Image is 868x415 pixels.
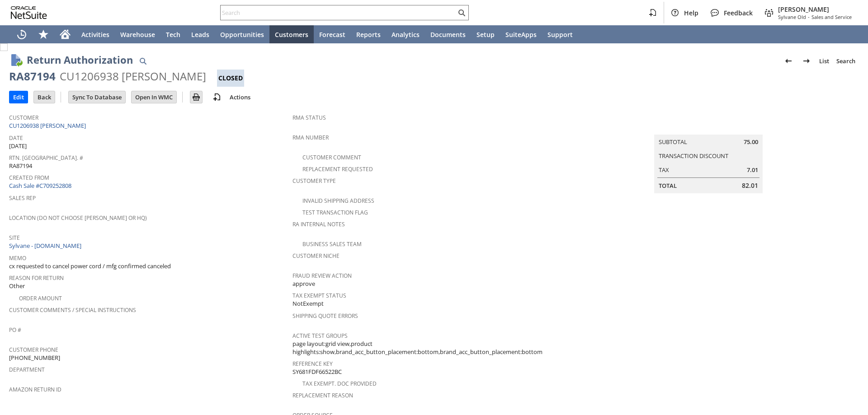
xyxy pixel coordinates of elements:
[292,134,329,141] a: RMA Number
[430,30,466,39] span: Documents
[9,182,71,190] a: Cash Sale #C709252808
[500,25,542,43] a: SuiteApps
[292,114,326,121] a: RMA Status
[190,91,202,103] input: Print
[314,25,351,43] a: Forecast
[9,234,20,242] a: Site
[27,52,133,67] h1: Return Authorization
[747,166,758,174] span: 7.01
[9,194,36,202] a: Sales Rep
[292,392,353,399] a: Replacement reason
[302,154,361,161] a: Customer Comment
[742,181,758,190] span: 82.01
[166,30,180,39] span: Tech
[811,14,852,20] span: Sales and Service
[9,386,61,393] a: Amazon Return ID
[801,56,812,66] img: Next
[54,25,76,43] a: Home
[302,209,368,216] a: Test Transaction Flag
[292,299,324,308] span: NotExempt
[302,197,374,205] a: Invalid Shipping Address
[9,346,58,354] a: Customer Phone
[11,6,47,19] svg: logo
[9,142,27,150] span: [DATE]
[215,25,269,43] a: Opportunities
[217,70,244,87] div: Closed
[9,254,26,262] a: Memo
[724,9,753,17] span: Feedback
[76,25,115,43] a: Activities
[425,25,471,43] a: Documents
[659,152,728,160] a: Transaction Discount
[275,30,308,39] span: Customers
[684,9,698,17] span: Help
[34,91,55,103] input: Back
[744,138,758,146] span: 75.00
[833,54,859,68] a: Search
[115,25,160,43] a: Warehouse
[778,14,806,20] span: Sylvane Old
[81,30,109,39] span: Activities
[9,69,56,84] div: RA87194
[659,166,669,174] a: Tax
[292,332,348,340] a: Active Test Groups
[456,7,467,18] svg: Search
[226,93,254,101] a: Actions
[69,91,125,103] input: Sync To Database
[471,25,500,43] a: Setup
[302,240,362,248] a: Business Sales Team
[9,154,83,162] a: Rtn. [GEOGRAPHIC_DATA]. #
[292,312,358,320] a: Shipping Quote Errors
[9,262,171,270] span: cx requested to cancel power cord / mfg confirmed canceled
[33,25,54,43] div: Shortcuts
[9,242,84,250] a: Sylvane - [DOMAIN_NAME]
[816,54,833,68] a: List
[292,280,315,288] span: approve
[132,91,176,103] input: Open In WMC
[659,138,687,146] a: Subtotal
[16,29,27,40] svg: Recent Records
[60,29,71,40] svg: Home
[292,272,352,280] a: Fraud Review Action
[9,274,64,282] a: Reason For Return
[9,282,25,290] span: Other
[292,177,336,185] a: Customer Type
[654,120,763,135] caption: Summary
[220,30,264,39] span: Opportunities
[356,30,381,39] span: Reports
[191,92,202,103] img: Print
[9,326,21,334] a: PO #
[9,214,147,222] a: Location (Do Not Choose [PERSON_NAME] or HQ)
[9,162,32,170] span: RA87194
[11,25,33,43] a: Recent Records
[292,368,342,376] span: SY681FDF66522BC
[186,25,215,43] a: Leads
[292,220,345,228] a: RA Internal Notes
[547,30,573,39] span: Support
[120,30,155,39] span: Warehouse
[808,14,810,20] span: -
[19,294,62,302] a: Order Amount
[302,380,377,387] a: Tax Exempt. Doc Provided
[778,5,852,14] span: [PERSON_NAME]
[505,30,537,39] span: SuiteApps
[38,29,49,40] svg: Shortcuts
[292,252,340,260] a: Customer Niche
[292,360,333,368] a: Reference Key
[9,366,45,373] a: Department
[302,165,373,173] a: Replacement Requested
[160,25,186,43] a: Tech
[783,56,794,66] img: Previous
[476,30,495,39] span: Setup
[9,306,136,314] a: Customer Comments / Special Instructions
[292,292,346,299] a: Tax Exempt Status
[137,56,148,66] img: Quick Find
[191,30,209,39] span: Leads
[392,30,420,39] span: Analytics
[9,134,23,142] a: Date
[9,121,88,130] a: CU1206938 [PERSON_NAME]
[221,7,456,18] input: Search
[542,25,578,43] a: Support
[386,25,425,43] a: Analytics
[9,354,60,362] span: [PHONE_NUMBER]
